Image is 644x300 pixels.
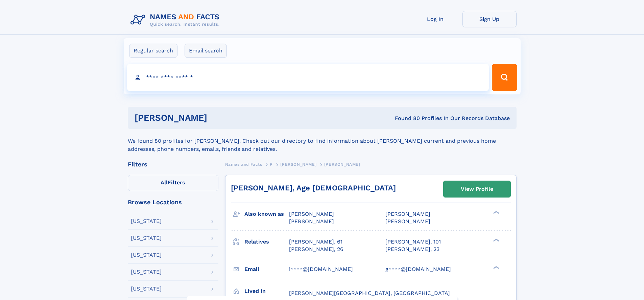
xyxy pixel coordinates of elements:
a: [PERSON_NAME], Age [DEMOGRAPHIC_DATA] [231,184,396,192]
label: Filters [128,175,218,191]
div: ❯ [492,238,500,242]
a: [PERSON_NAME], 23 [385,246,439,253]
span: [PERSON_NAME] [289,211,334,217]
span: [PERSON_NAME] [280,162,316,167]
a: [PERSON_NAME] [280,160,316,168]
div: View Profile [461,181,493,197]
button: Search Button [492,64,517,91]
div: [US_STATE] [131,286,162,292]
input: search input [127,64,489,91]
h1: [PERSON_NAME] [135,114,301,122]
img: Logo Names and Facts [128,11,225,29]
span: [PERSON_NAME] [385,211,430,217]
div: ❯ [492,265,500,270]
span: [PERSON_NAME] [385,218,430,225]
a: P [270,160,273,168]
div: [US_STATE] [131,235,162,241]
div: Browse Locations [128,199,218,205]
a: [PERSON_NAME], 61 [289,238,342,246]
label: Email search [185,44,227,58]
div: ❯ [492,210,500,215]
div: We found 80 profiles for [PERSON_NAME]. Check out our directory to find information about [PERSON... [128,129,517,153]
span: All [161,179,168,186]
div: [US_STATE] [131,269,162,275]
span: [PERSON_NAME] [289,218,334,225]
a: [PERSON_NAME], 101 [385,238,441,246]
h3: Lived in [244,285,289,297]
h3: Also known as [244,208,289,220]
a: View Profile [444,181,510,197]
a: [PERSON_NAME], 26 [289,246,343,253]
a: Sign Up [462,11,517,27]
a: Log In [408,11,462,27]
h3: Relatives [244,236,289,248]
label: Regular search [129,44,177,58]
span: [PERSON_NAME] [324,162,360,167]
div: [US_STATE] [131,218,162,224]
span: [PERSON_NAME][GEOGRAPHIC_DATA], [GEOGRAPHIC_DATA] [289,290,450,296]
h3: Email [244,263,289,275]
div: Filters [128,161,218,167]
a: Names and Facts [225,160,262,168]
div: Found 80 Profiles In Our Records Database [301,115,510,122]
span: P [270,162,273,167]
div: [US_STATE] [131,252,162,258]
